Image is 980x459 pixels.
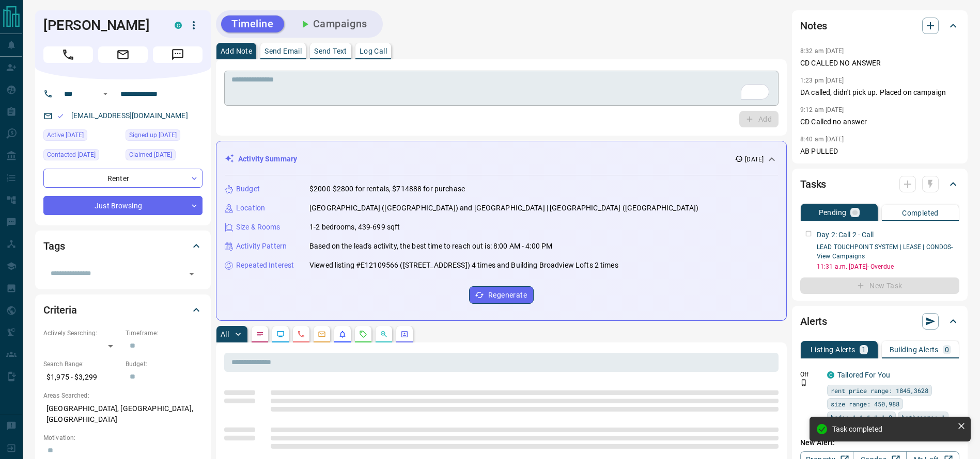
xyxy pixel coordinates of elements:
span: Signed up [DATE] [129,130,177,140]
div: Tasks [800,172,959,196]
span: size range: 450,988 [831,399,899,409]
div: Notes [800,13,959,38]
svg: Requests [359,330,367,338]
h2: Tasks [800,176,826,192]
p: Based on the lead's activity, the best time to reach out is: 8:00 AM - 4:00 PM [309,241,552,252]
span: Call [43,46,93,63]
button: Regenerate [469,286,534,304]
svg: Notes [256,330,264,338]
p: Budget: [126,359,203,369]
p: 1 [862,346,866,353]
svg: Agent Actions [400,330,409,338]
p: 1-2 bedrooms, 439-699 sqft [309,222,400,233]
h2: Criteria [43,302,77,318]
p: New Alert: [800,437,959,448]
div: Wed May 21 2025 [126,149,203,163]
button: Timeline [221,15,284,32]
a: Tailored For You [837,371,890,379]
svg: Calls [297,330,305,338]
p: Actively Searching: [43,329,120,338]
p: DA called, didn't pick up. Placed on campaign [800,87,959,98]
p: Viewed listing #E12109566 ([STREET_ADDRESS]) 4 times and Building Broadview Lofts 2 times [309,260,618,271]
p: $1,975 - $3,299 [43,369,120,386]
h2: Alerts [800,313,827,330]
div: Activity Summary[DATE] [225,150,778,169]
p: Completed [902,209,939,217]
p: 1:23 pm [DATE] [800,77,844,84]
p: Send Email [265,47,302,55]
p: 8:32 am [DATE] [800,47,844,55]
p: Building Alerts [890,346,939,353]
span: Active [DATE] [47,130,84,140]
p: Size & Rooms [236,222,281,233]
span: Message [153,46,203,63]
span: Contacted [DATE] [47,150,96,160]
div: Alerts [800,309,959,334]
div: condos.ca [827,371,834,379]
span: rent price range: 1845,3628 [831,385,928,396]
p: All [221,331,229,338]
svg: Lead Browsing Activity [276,330,285,338]
svg: Email Valid [57,112,64,120]
p: Day 2: Call 2 - Call [817,229,874,240]
svg: Listing Alerts [338,330,347,338]
p: Pending [819,209,847,216]
p: AB PULLED [800,146,959,157]
h2: Tags [43,238,65,254]
div: Renter [43,169,203,188]
p: Budget [236,184,260,194]
p: Search Range: [43,359,120,369]
p: Location [236,203,265,214]
p: Motivation: [43,433,203,442]
svg: Push Notification Only [800,379,807,386]
a: [EMAIL_ADDRESS][DOMAIN_NAME] [71,111,188,120]
button: Open [99,88,112,100]
p: 9:12 am [DATE] [800,106,844,113]
p: 0 [945,346,949,353]
p: Timeframe: [126,329,203,338]
h1: [PERSON_NAME] [43,17,159,34]
div: Tags [43,234,203,258]
a: LEAD TOUCHPOINT SYSTEM | LEASE | CONDOS- View Campaigns [817,243,953,260]
p: CD CALLED NO ANSWER [800,58,959,69]
span: Email [98,46,148,63]
svg: Opportunities [380,330,388,338]
div: condos.ca [175,22,182,29]
p: Activity Summary [238,154,297,165]
svg: Emails [318,330,326,338]
div: Tue Oct 07 2025 [43,129,120,144]
textarea: To enrich screen reader interactions, please activate Accessibility in Grammarly extension settings [231,75,771,102]
p: Listing Alerts [811,346,855,353]
p: CD Called no answer [800,117,959,127]
p: Activity Pattern [236,241,287,252]
p: Areas Searched: [43,391,203,400]
span: beds: 1-1,1.1-1.9 [831,412,892,422]
p: Log Call [360,47,387,55]
div: Criteria [43,298,203,322]
p: 8:40 am [DATE] [800,136,844,143]
div: Wed May 21 2025 [126,129,203,144]
div: Just Browsing [43,196,203,215]
h2: Notes [800,18,827,34]
p: Off [800,370,821,379]
p: 11:31 a.m. [DATE] - Overdue [817,262,959,271]
button: Campaigns [288,15,378,32]
p: [GEOGRAPHIC_DATA] ([GEOGRAPHIC_DATA]) and [GEOGRAPHIC_DATA] | [GEOGRAPHIC_DATA] ([GEOGRAPHIC_DATA]) [309,203,698,214]
p: Repeated Interest [236,260,294,271]
button: Open [184,267,199,281]
p: $2000-$2800 for rentals, $714888 for purchase [309,184,465,194]
p: [DATE] [745,155,764,164]
span: Claimed [DATE] [129,150,172,160]
div: Thu Oct 09 2025 [43,149,120,163]
div: Task completed [832,425,953,433]
span: bathrooms: 1 [901,412,945,422]
p: Add Note [221,47,252,55]
p: [GEOGRAPHIC_DATA], [GEOGRAPHIC_DATA], [GEOGRAPHIC_DATA] [43,400,203,428]
p: Send Text [314,47,347,55]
